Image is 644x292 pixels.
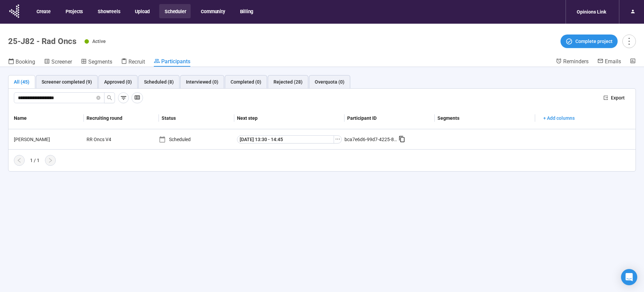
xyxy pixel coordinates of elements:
[159,4,191,18] button: Scheduler
[621,269,637,285] div: Open Intercom Messenger
[334,135,342,143] button: ellipsis
[84,133,135,146] div: RR Oncs V4
[273,78,303,86] div: Rejected (28)
[624,37,634,46] span: more
[556,58,589,66] a: Reminders
[121,58,145,67] a: Recruit
[598,92,630,103] button: exportExport
[92,39,106,44] span: Active
[560,35,618,48] button: Complete project
[237,135,334,143] button: [DATE] 13:30 - 14:45
[60,4,88,18] button: Projects
[605,58,621,65] span: Emails
[8,58,35,67] a: Booking
[240,136,283,143] span: [DATE] 13:30 - 14:45
[8,107,84,129] th: Name
[159,136,234,143] div: Scheduled
[14,78,29,86] div: All (45)
[231,78,261,86] div: Completed (0)
[104,78,132,86] div: Approved (0)
[11,136,84,143] div: [PERSON_NAME]
[107,95,112,100] span: search
[84,107,159,129] th: Recruiting round
[104,92,115,103] button: search
[45,155,56,166] button: right
[195,4,230,18] button: Community
[144,78,174,86] div: Scheduled (8)
[622,35,636,48] button: more
[573,5,610,18] div: Opinions Link
[597,58,621,66] a: Emails
[159,107,234,129] th: Status
[48,158,53,163] span: right
[563,58,589,65] span: Reminders
[42,78,92,86] div: Screener completed (9)
[161,58,190,65] span: Participants
[315,78,344,86] div: Overquota (0)
[435,107,535,129] th: Segments
[603,95,608,100] span: export
[611,94,625,102] span: Export
[128,59,145,65] span: Recruit
[8,37,76,46] h1: 25-J82 - Rad Oncs
[17,158,22,163] span: left
[14,155,25,166] button: left
[543,114,575,122] span: + Add columns
[344,136,399,143] div: bca7e6d6-99d7-4225-84ce-bcbfcd889407
[88,59,112,65] span: Segments
[235,4,258,18] button: Billing
[96,96,100,100] span: close-circle
[44,58,72,67] a: Screener
[186,78,218,86] div: Interviewed (0)
[129,4,154,18] button: Upload
[92,4,125,18] button: Showreels
[81,58,112,67] a: Segments
[30,157,40,164] div: 1 / 1
[335,136,340,142] span: ellipsis
[538,113,580,123] button: + Add columns
[51,59,72,65] span: Screener
[234,107,344,129] th: Next step
[575,38,613,45] span: Complete project
[154,58,190,67] a: Participants
[31,4,55,18] button: Create
[96,95,100,101] span: close-circle
[16,59,35,65] span: Booking
[344,107,435,129] th: Participant ID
